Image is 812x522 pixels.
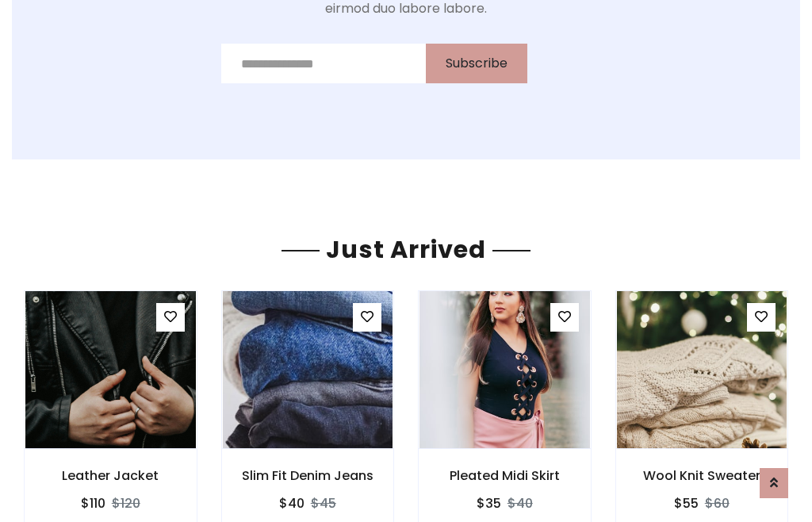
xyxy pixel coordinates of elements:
[674,496,699,511] h6: $55
[426,44,527,83] button: Subscribe
[311,494,336,512] del: $45
[320,232,492,267] span: Just Arrived
[477,496,501,511] h6: $35
[279,496,304,511] h6: $40
[507,494,533,512] del: $40
[705,494,730,512] del: $60
[81,496,105,511] h6: $110
[616,468,788,483] h6: Wool Knit Sweater
[25,468,197,483] h6: Leather Jacket
[419,468,591,483] h6: Pleated Midi Skirt
[222,468,394,483] h6: Slim Fit Denim Jeans
[112,494,140,512] del: $120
